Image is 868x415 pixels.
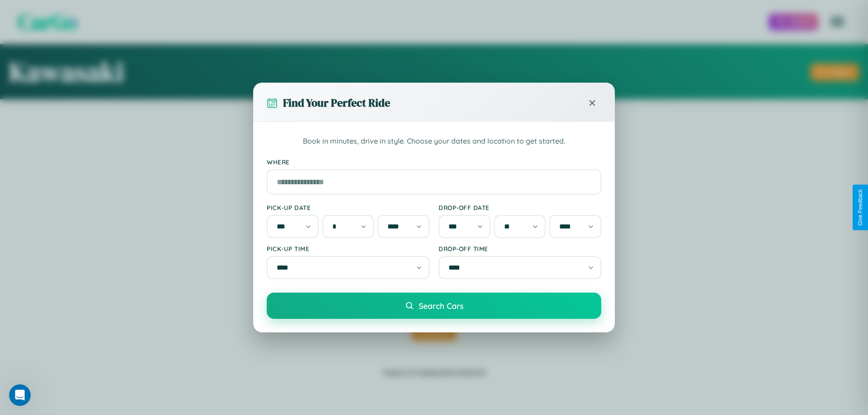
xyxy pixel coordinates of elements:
[439,204,601,211] label: Drop-off Date
[267,135,601,147] p: Book in minutes, drive in style. Choose your dates and location to get started.
[267,293,601,319] button: Search Cars
[419,301,463,311] span: Search Cars
[439,245,601,252] label: Drop-off Time
[283,95,390,110] h3: Find Your Perfect Ride
[267,245,429,252] label: Pick-up Time
[267,204,429,211] label: Pick-up Date
[267,158,601,166] label: Where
